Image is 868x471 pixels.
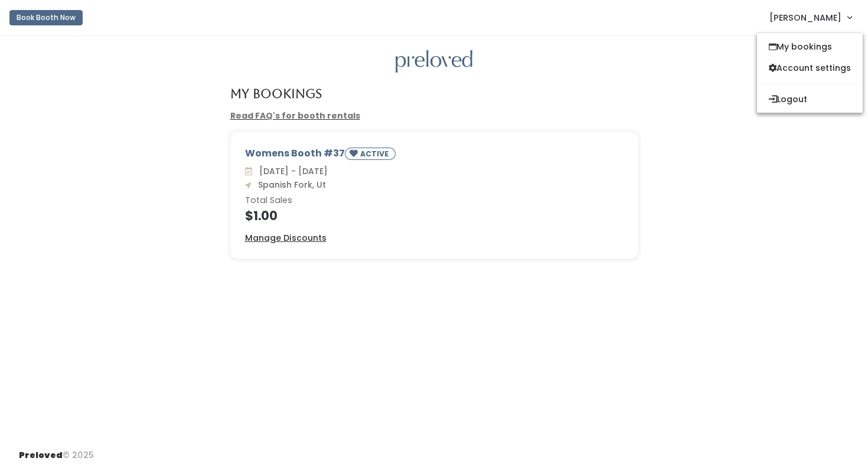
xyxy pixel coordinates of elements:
[19,449,63,461] span: Preloved
[253,179,326,191] span: Spanish Fork, Ut
[19,440,94,462] div: © 2025
[230,110,360,122] a: Read FAQ's for booth rentals
[245,146,624,165] div: Womens Booth #37
[757,89,863,110] button: Logout
[769,11,841,24] span: [PERSON_NAME]
[245,209,624,223] h4: $1.00
[757,36,863,57] a: My bookings
[360,149,391,159] small: ACTIVE
[758,5,863,30] a: [PERSON_NAME]
[230,87,322,100] h4: My Bookings
[9,5,83,31] a: Book Booth Now
[245,232,327,244] u: Manage Discounts
[245,232,327,244] a: Manage Discounts
[245,196,624,205] h6: Total Sales
[757,57,863,78] a: Account settings
[396,50,472,73] img: preloved logo
[9,10,83,25] button: Book Booth Now
[254,165,328,177] span: [DATE] - [DATE]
